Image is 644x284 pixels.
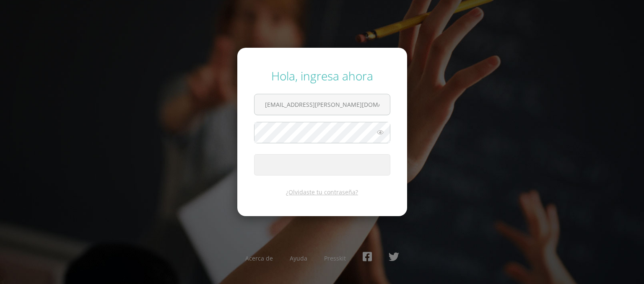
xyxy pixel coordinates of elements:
[254,154,390,176] button: Ingresar
[324,254,346,262] a: Presskit
[290,254,307,262] a: Ayuda
[245,254,273,262] a: Acerca de
[254,68,390,84] div: Hola, ingresa ahora
[254,94,390,115] input: Correo electrónico o usuario
[286,188,358,196] a: ¿Olvidaste tu contraseña?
